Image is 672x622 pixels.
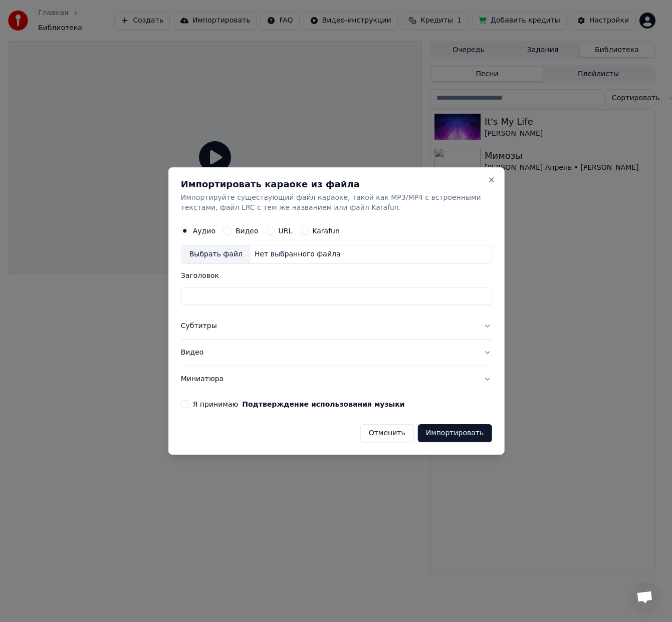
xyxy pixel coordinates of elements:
button: Импортировать [417,424,492,442]
label: Karafun [312,227,340,234]
button: Я принимаю [242,401,404,408]
label: Видео [235,227,258,234]
button: Миниатюра [180,366,492,392]
button: Отменить [360,424,413,442]
button: Видео [180,340,492,366]
p: Импортируйте существующий файл караоке, такой как MP3/MP4 с встроенными текстами, файл LRC с тем ... [180,193,492,213]
button: Субтитры [180,313,492,339]
label: Аудио [192,227,215,234]
label: URL [278,227,292,234]
div: Выбрать файл [181,245,250,263]
label: Заголовок [180,272,492,279]
div: Нет выбранного файла [250,249,344,259]
label: Я принимаю [192,401,404,408]
h2: Импортировать караоке из файла [180,180,492,189]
